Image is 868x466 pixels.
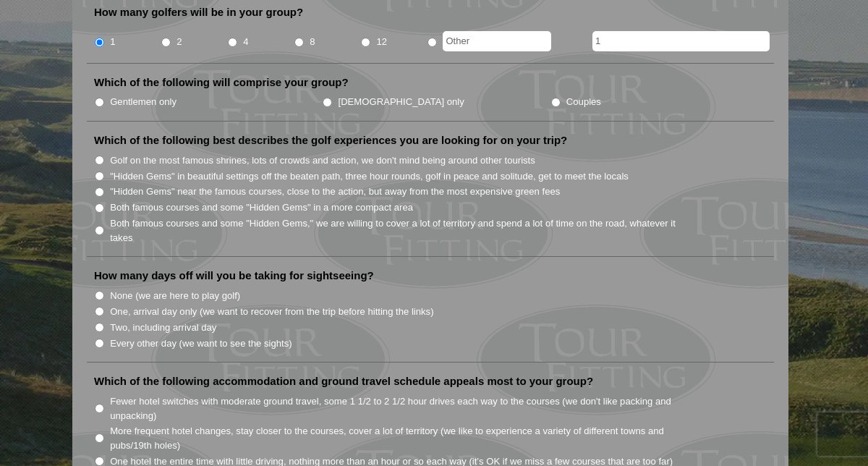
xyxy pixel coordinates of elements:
label: 12 [376,35,387,49]
label: More frequent hotel changes, stay closer to the courses, cover a lot of territory (we like to exp... [110,424,692,452]
label: Which of the following accommodation and ground travel schedule appeals most to your group? [94,374,593,389]
label: [DEMOGRAPHIC_DATA] only [339,95,464,109]
label: None (we are here to play golf) [110,289,240,303]
label: Gentlemen only [110,95,176,109]
label: Which of the following will comprise your group? [94,75,349,90]
label: How many golfers will be in your group? [94,5,303,20]
label: Golf on the most famous shrines, lots of crowds and action, we don't mind being around other tour... [110,153,535,168]
label: 2 [176,35,182,49]
label: Couples [566,95,601,109]
label: Two, including arrival day [110,321,216,335]
label: "Hidden Gems" in beautiful settings off the beaten path, three hour rounds, golf in peace and sol... [110,169,629,184]
label: One, arrival day only (we want to recover from the trip before hitting the links) [110,305,433,319]
label: Fewer hotel switches with moderate ground travel, some 1 1/2 to 2 1/2 hour drives each way to the... [110,394,692,423]
label: How many days off will you be taking for sightseeing? [94,268,374,283]
label: Which of the following best describes the golf experiences you are looking for on your trip? [94,133,567,148]
label: 1 [110,35,115,49]
label: 8 [310,35,315,49]
label: "Hidden Gems" near the famous courses, close to the action, but away from the most expensive gree... [110,185,560,199]
input: Additional non-golfers? Please specify # [592,31,770,51]
label: 4 [243,35,248,49]
input: Other [443,31,551,51]
label: Both famous courses and some "Hidden Gems" in a more compact area [110,200,413,215]
label: Both famous courses and some "Hidden Gems," we are willing to cover a lot of territory and spend ... [110,216,692,245]
label: Every other day (we want to see the sights) [110,336,292,351]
